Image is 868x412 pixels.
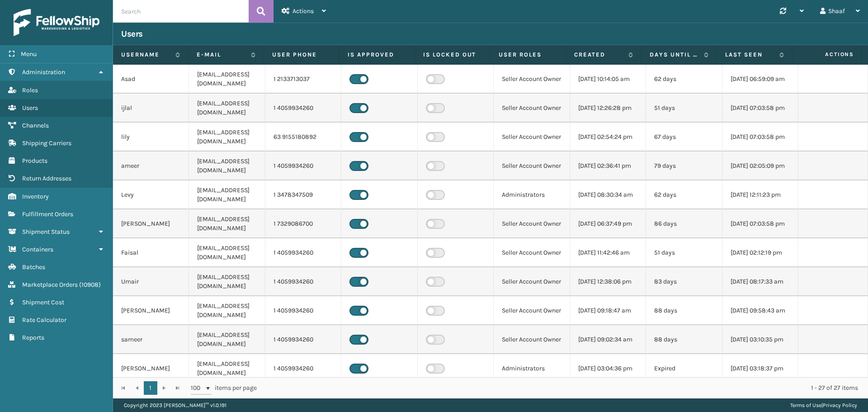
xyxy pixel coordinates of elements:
[22,193,49,200] span: Inventory
[348,51,406,59] label: Is Approved
[790,398,857,412] div: |
[790,402,821,408] a: Terms of Use
[646,180,722,209] td: 62 days
[646,152,722,180] td: 79 days
[21,50,37,58] span: Menu
[494,238,570,267] td: Seller Account Owner
[189,152,265,180] td: [EMAIL_ADDRESS][DOMAIN_NAME]
[191,384,204,393] span: 100
[22,139,71,147] span: Shipping Carriers
[494,123,570,152] td: Seller Account Owner
[292,7,314,15] span: Actions
[570,152,646,180] td: [DATE] 02:36:41 pm
[570,65,646,94] td: [DATE] 10:14:05 am
[22,157,47,165] span: Products
[22,228,70,236] span: Shipment Status
[570,325,646,354] td: [DATE] 09:02:34 am
[570,209,646,238] td: [DATE] 06:37:49 pm
[189,238,265,267] td: [EMAIL_ADDRESS][DOMAIN_NAME]
[189,180,265,209] td: [EMAIL_ADDRESS][DOMAIN_NAME]
[191,381,257,395] span: items per page
[189,354,265,383] td: [EMAIL_ADDRESS][DOMAIN_NAME]
[494,94,570,123] td: Seller Account Owner
[113,267,189,296] td: Umair
[265,296,341,325] td: 1 4059934260
[646,123,722,152] td: 67 days
[22,334,44,341] span: Reports
[113,238,189,267] td: Faisal
[646,354,722,383] td: Expired
[823,402,857,408] a: Privacy Policy
[22,281,78,289] span: Marketplace Orders
[22,68,65,76] span: Administration
[494,267,570,296] td: Seller Account Owner
[113,354,189,383] td: [PERSON_NAME]
[265,209,341,238] td: 1 7329086700
[494,354,570,383] td: Administrators
[494,180,570,209] td: Administrators
[646,65,722,94] td: 62 days
[650,51,699,59] label: Days until password expires
[646,209,722,238] td: 86 days
[725,51,775,59] label: Last Seen
[22,298,64,306] span: Shipment Cost
[22,316,66,324] span: Rate Calculator
[113,65,189,94] td: Asad
[113,123,189,152] td: lily
[570,238,646,267] td: [DATE] 11:42:46 am
[722,65,798,94] td: [DATE] 06:59:09 am
[22,86,38,94] span: Roles
[646,267,722,296] td: 83 days
[144,381,157,395] a: 1
[189,325,265,354] td: [EMAIL_ADDRESS][DOMAIN_NAME]
[265,325,341,354] td: 1 4059934260
[499,51,557,59] label: User Roles
[722,94,798,123] td: [DATE] 07:03:58 pm
[722,238,798,267] td: [DATE] 02:12:19 pm
[113,152,189,180] td: ameer
[124,398,226,412] p: Copyright 2023 [PERSON_NAME]™ v 1.0.191
[189,123,265,152] td: [EMAIL_ADDRESS][DOMAIN_NAME]
[22,210,73,218] span: Fulfillment Orders
[570,354,646,383] td: [DATE] 03:04:36 pm
[121,28,143,39] h3: Users
[272,51,331,59] label: User phone
[494,209,570,238] td: Seller Account Owner
[570,267,646,296] td: [DATE] 12:38:06 pm
[722,267,798,296] td: [DATE] 08:17:33 am
[14,9,99,36] img: logo
[494,152,570,180] td: Seller Account Owner
[722,209,798,238] td: [DATE] 07:03:58 pm
[22,122,49,129] span: Channels
[265,65,341,94] td: 1 2133713037
[22,263,45,271] span: Batches
[265,267,341,296] td: 1 4059934260
[265,123,341,152] td: 63 9155180892
[269,384,858,393] div: 1 - 27 of 27 items
[574,51,624,59] label: Created
[113,209,189,238] td: [PERSON_NAME]
[265,180,341,209] td: 1 3478347509
[722,180,798,209] td: [DATE] 12:11:23 pm
[570,296,646,325] td: [DATE] 09:18:47 am
[113,94,189,123] td: ijlal
[121,51,171,59] label: Username
[646,238,722,267] td: 51 days
[265,152,341,180] td: 1 4059934260
[189,94,265,123] td: [EMAIL_ADDRESS][DOMAIN_NAME]
[423,51,482,59] label: Is Locked Out
[494,65,570,94] td: Seller Account Owner
[113,180,189,209] td: Levy
[197,51,246,59] label: E-mail
[494,325,570,354] td: Seller Account Owner
[722,152,798,180] td: [DATE] 02:05:09 pm
[113,296,189,325] td: [PERSON_NAME]
[722,354,798,383] td: [DATE] 03:18:37 pm
[722,296,798,325] td: [DATE] 09:58:43 am
[646,94,722,123] td: 51 days
[265,354,341,383] td: 1 4059934260
[189,296,265,325] td: [EMAIL_ADDRESS][DOMAIN_NAME]
[22,246,53,253] span: Containers
[189,209,265,238] td: [EMAIL_ADDRESS][DOMAIN_NAME]
[722,123,798,152] td: [DATE] 07:03:58 pm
